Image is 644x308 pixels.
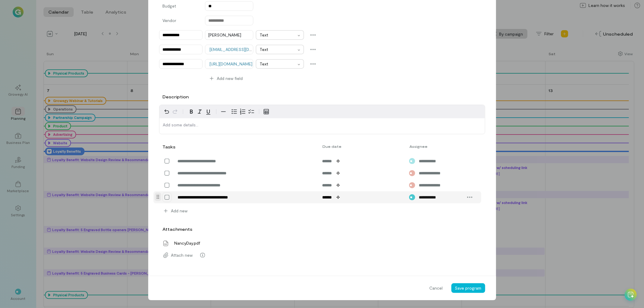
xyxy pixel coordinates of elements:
div: [PERSON_NAME] [205,32,242,38]
div: toggle group [230,107,255,116]
a: [EMAIL_ADDRESS][DOMAIN_NAME] [210,47,278,52]
label: Description [163,94,189,100]
div: Assignee [406,144,463,149]
label: Budget [163,3,199,11]
button: Bulleted list [230,107,239,116]
button: Bold [187,107,196,116]
label: Vendor [163,17,199,25]
button: Save program [451,283,485,293]
button: Numbered list [239,107,247,116]
div: Attach new [159,249,485,261]
div: Tasks [163,144,174,150]
span: Add new [171,208,188,214]
a: [URL][DOMAIN_NAME] [210,61,253,66]
div: Due date [319,144,406,149]
button: Check list [247,107,255,116]
span: Add new field [217,75,243,81]
button: Undo Ctrl+Z [162,107,171,116]
span: Attach new [171,252,193,258]
span: NancyDay.pdf [171,240,200,246]
button: Underline [204,107,213,116]
span: Save program [455,285,482,291]
label: Attachments [163,226,193,232]
button: Italic [196,107,204,116]
div: editable markdown [159,118,485,134]
span: Cancel [430,285,443,291]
